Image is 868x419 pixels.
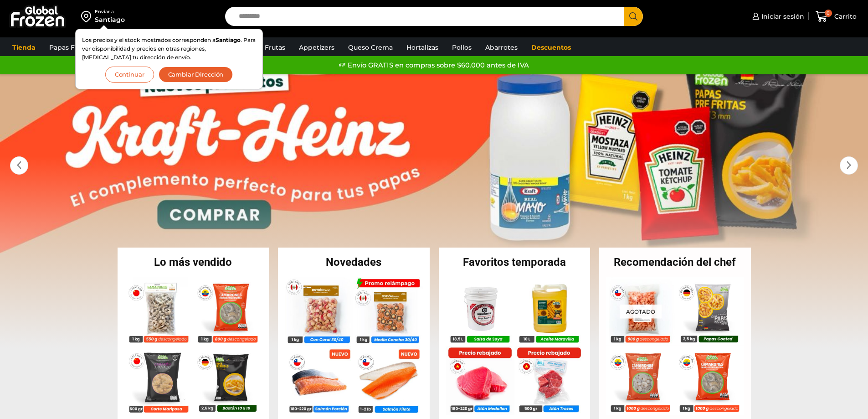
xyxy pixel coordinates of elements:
[45,39,93,56] a: Papas Fritas
[624,7,643,26] button: Search button
[105,67,154,83] button: Continuar
[620,304,662,318] p: Agotado
[159,67,233,83] button: Cambiar Dirección
[813,6,859,27] a: 0 Carrito
[599,257,751,268] h2: Recomendación del chef
[10,156,28,175] div: Previous slide
[118,257,269,268] h2: Lo más vendido
[8,39,40,56] a: Tienda
[216,36,241,43] strong: Santiago
[82,36,256,62] p: Los precios y el stock mostrados corresponden a . Para ver disponibilidad y precios en otras regi...
[481,39,522,56] a: Abarrotes
[832,12,857,21] span: Carrito
[439,257,591,268] h2: Favoritos temporada
[344,39,397,56] a: Queso Crema
[81,9,95,24] img: address-field-icon.svg
[278,257,430,268] h2: Novedades
[447,39,476,56] a: Pollos
[527,39,575,56] a: Descuentos
[759,12,804,21] span: Iniciar sesión
[840,156,858,175] div: Next slide
[95,9,125,15] div: Enviar a
[750,7,804,26] a: Iniciar sesión
[294,39,339,56] a: Appetizers
[95,15,125,24] div: Santiago
[825,10,832,17] span: 0
[402,39,443,56] a: Hortalizas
